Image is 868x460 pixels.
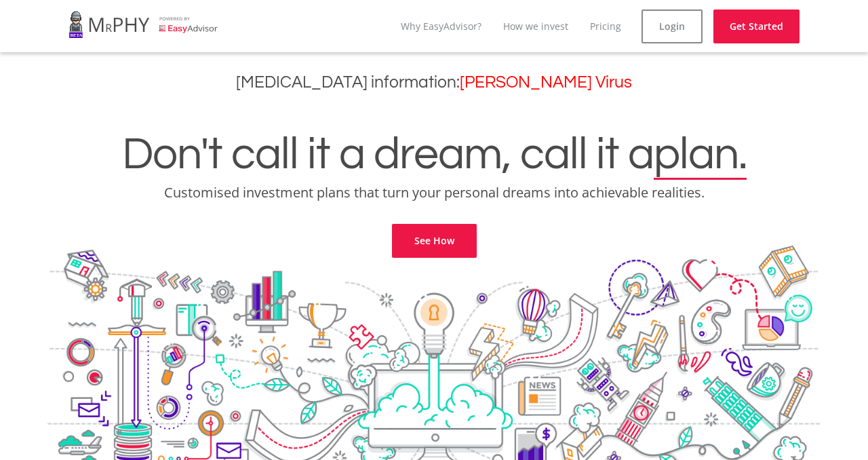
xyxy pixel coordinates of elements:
[10,183,858,202] p: Customised investment plans that turn your personal dreams into achievable realities.
[642,9,703,43] a: Login
[503,20,568,33] a: How we invest
[654,132,747,178] span: plan.
[713,9,800,43] a: Get Started
[460,74,632,91] a: [PERSON_NAME] Virus
[10,73,858,92] h3: [MEDICAL_DATA] information:
[590,20,621,33] a: Pricing
[10,132,858,178] h1: Don't call it a dream, call it a
[401,20,481,33] a: Why EasyAdvisor?
[392,224,477,258] a: See How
